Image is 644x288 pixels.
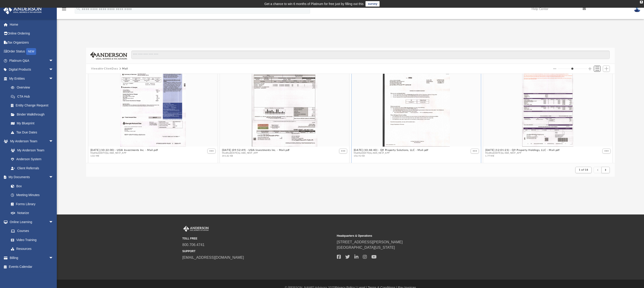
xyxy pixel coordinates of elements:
[337,240,403,244] a: [STREET_ADDRESS][PERSON_NAME]
[182,236,334,241] small: TOLL FREE
[222,152,290,155] span: Modified [DATE] by ABA_NEST_APP
[222,155,290,158] span: 341.82 KB
[6,182,56,191] a: Box
[640,1,643,3] div: close
[6,92,60,101] a: CTA Hub
[264,1,364,7] div: Get a chance to win 6 months of Platinum for free just by filling out this
[485,155,559,158] span: 1.77 MB
[182,249,334,253] small: SUPPORT
[354,152,428,155] span: Modified [DATE] by ABA_NEST_APP
[575,167,592,173] button: 1 of 18
[337,246,395,249] a: [GEOGRAPHIC_DATA][US_STATE]
[3,253,60,262] a: Billingarrow_drop_down
[131,51,610,59] input: Search files and folders
[588,67,592,70] button: Increase column size
[485,149,559,152] button: [DATE] (12:01:23) - Q9 Property Holdings, LLC - Mail.pdf
[337,234,488,238] small: Headquarters & Operations
[485,152,559,155] span: Modified [DATE] by ABA_NEST_APP
[49,253,58,263] span: arrow_drop_down
[91,67,118,71] button: Viewable-ClientDocs
[354,155,428,158] span: 156.92 KB
[3,38,60,47] a: Tax Organizers
[76,6,81,11] i: search
[6,110,60,119] a: Binder Walkthrough
[3,74,60,83] a: My Entitiesarrow_drop_down
[6,146,56,155] a: My Anderson Team
[3,20,60,29] a: Home
[49,65,58,74] span: arrow_drop_down
[634,6,641,12] img: User Pic
[182,256,244,259] a: [EMAIL_ADDRESS][DOMAIN_NAME]
[49,56,58,65] span: arrow_drop_down
[3,173,58,182] a: My Documentsarrow_drop_down
[49,173,58,182] span: arrow_drop_down
[3,262,60,271] a: Events Calendar
[6,83,60,92] a: Overview
[49,74,58,83] span: arrow_drop_down
[366,1,380,7] a: survey
[594,66,601,72] button: Switch to List View
[553,67,556,70] button: Decrease column size
[6,155,58,164] a: Anderson System
[49,217,58,227] span: arrow_drop_down
[61,6,67,12] i: menu
[6,199,56,209] a: Forms Library
[3,29,60,38] a: Online Ordering
[558,67,587,70] input: Column size
[6,119,58,128] a: My Blueprint
[122,67,128,71] button: Mail
[49,137,58,146] span: arrow_drop_down
[90,149,158,152] button: [DATE] (10:22:00) - USIA Investments Inc. - Mail.pdf
[3,47,60,56] a: Order StatusNEW
[6,164,58,173] a: Client Referrals
[90,152,158,155] span: Modified [DATE] by ABA_NEST_APP
[471,149,479,153] button: More options
[6,101,60,110] a: Entity Change Request
[6,235,56,244] a: Video Training
[208,149,216,153] button: More options
[90,155,158,158] span: 1.02 MB
[3,217,58,226] a: Online Learningarrow_drop_down
[339,149,347,153] button: More options
[182,226,210,232] img: Anderson Advisors Platinum Portal
[6,209,58,218] a: Notarize
[182,243,205,247] a: 800.706.4741
[26,48,36,55] div: NEW
[2,5,43,14] img: Anderson Advisors Platinum Portal
[354,149,428,152] button: [DATE] (10:48:40) - Q9 Property Solutions, LLC - Mail.pdf
[86,74,615,163] div: grid
[222,149,290,152] button: [DATE] (09:52:49) - USIA Investments Inc. - Mail.pdf
[3,137,58,146] a: My Anderson Teamarrow_drop_down
[603,66,610,72] button: Add
[6,191,58,200] a: Meeting Minutes
[6,128,60,137] a: Tax Due Dates
[3,56,60,65] a: Platinum Q&Aarrow_drop_down
[6,244,58,254] a: Resources
[602,149,611,153] button: More options
[6,226,58,236] a: Courses
[61,9,67,12] a: menu
[579,169,588,171] span: 1 of 18
[3,65,60,74] a: Digital Productsarrow_drop_down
